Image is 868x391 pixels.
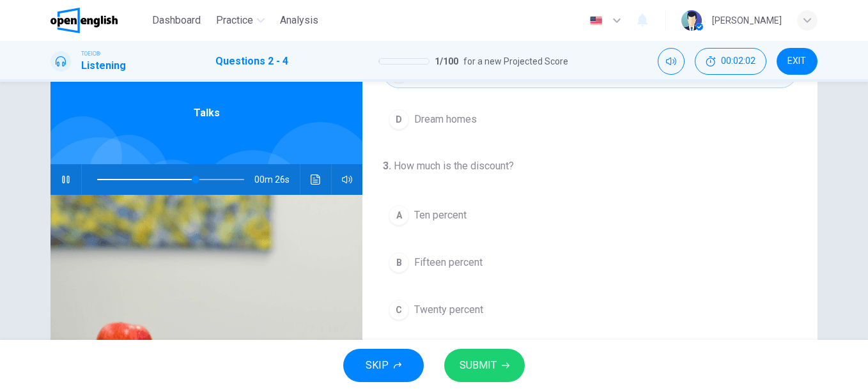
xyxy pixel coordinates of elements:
[383,247,797,279] button: BFifteen percent
[681,10,702,31] img: Profile picture
[460,356,497,374] span: SUBMIT
[280,13,318,28] span: Analysis
[194,105,220,121] span: Talks
[383,103,797,135] button: DDream homes
[463,54,568,69] span: for a new Projected Score
[414,112,477,127] span: Dream homes
[81,49,100,58] span: TOEIC®
[695,48,766,75] button: 00:02:02
[50,8,118,33] img: OpenEnglish logo
[383,158,797,174] h4: How much is the discount?
[695,48,766,75] div: Hide
[383,199,797,231] button: ATen percent
[383,294,797,326] button: CTwenty percent
[147,9,206,32] button: Dashboard
[414,255,483,270] span: Fifteen percent
[366,356,389,374] span: SKIP
[211,9,270,32] button: Practice
[444,349,525,382] button: SUBMIT
[588,16,604,26] img: en
[658,48,685,75] div: Mute
[389,252,409,273] div: B
[712,13,782,28] div: [PERSON_NAME]
[787,56,806,66] span: EXIT
[389,109,409,130] div: D
[383,160,394,172] h4: 3 .
[306,164,326,195] button: Click to see the audio transcription
[777,48,818,75] button: EXIT
[389,300,409,320] div: C
[152,13,201,28] span: Dashboard
[721,56,756,66] span: 00:02:02
[343,349,424,382] button: SKIP
[389,205,409,226] div: A
[216,13,253,28] span: Practice
[81,58,126,73] h1: Listening
[50,8,147,33] a: OpenEnglish logo
[215,54,288,69] h1: Questions 2 - 4
[435,54,458,69] span: 1 / 100
[414,208,467,223] span: Ten percent
[275,9,323,32] button: Analysis
[414,302,483,318] span: Twenty percent
[254,164,300,195] span: 00m 26s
